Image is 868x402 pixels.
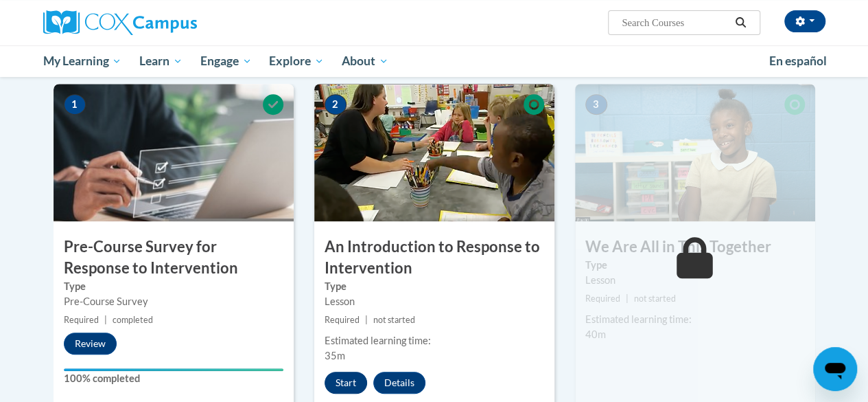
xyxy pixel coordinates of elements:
span: completed [113,315,153,325]
span: About [342,53,388,69]
div: Lesson [585,273,805,288]
img: Course Image [314,84,554,221]
span: | [365,315,368,325]
label: 100% completed [64,371,283,386]
span: Learn [139,53,183,69]
span: 2 [325,94,347,115]
label: Type [64,279,283,294]
span: 3 [585,94,607,115]
span: 40m [585,328,606,340]
div: Main menu [33,45,836,77]
span: En español [769,54,827,68]
div: Estimated learning time: [585,312,805,327]
div: Your progress [64,368,283,371]
label: Type [585,258,805,273]
label: Type [325,279,544,294]
span: Required [64,315,99,325]
a: About [333,45,397,77]
div: Estimated learning time: [325,333,544,348]
span: My Learning [43,53,121,69]
h3: We Are All in This Together [575,236,815,258]
button: Review [64,333,117,355]
h3: An Introduction to Response to Intervention [314,236,554,279]
button: Search [730,14,751,31]
div: Pre-Course Survey [64,294,283,309]
a: My Learning [34,45,131,77]
img: Course Image [575,84,815,221]
a: Engage [191,45,261,77]
iframe: Button to launch messaging window [813,347,857,391]
span: Required [325,315,360,325]
input: Search Courses [620,14,730,31]
span: 1 [64,94,86,115]
h3: Pre-Course Survey for Response to Intervention [54,236,294,279]
span: not started [634,293,676,304]
div: Lesson [325,294,544,309]
span: not started [373,315,415,325]
a: Explore [260,45,333,77]
button: Start [325,372,367,394]
a: Learn [130,45,191,77]
span: Explore [269,53,324,69]
button: Account Settings [784,10,825,32]
span: Engage [200,53,252,69]
span: | [104,315,107,325]
a: Cox Campus [43,10,290,35]
span: Required [585,293,620,304]
button: Details [373,372,425,394]
span: | [626,293,629,304]
img: Course Image [54,84,294,221]
img: Cox Campus [43,10,197,35]
span: 35m [325,350,345,361]
a: En español [760,47,836,76]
